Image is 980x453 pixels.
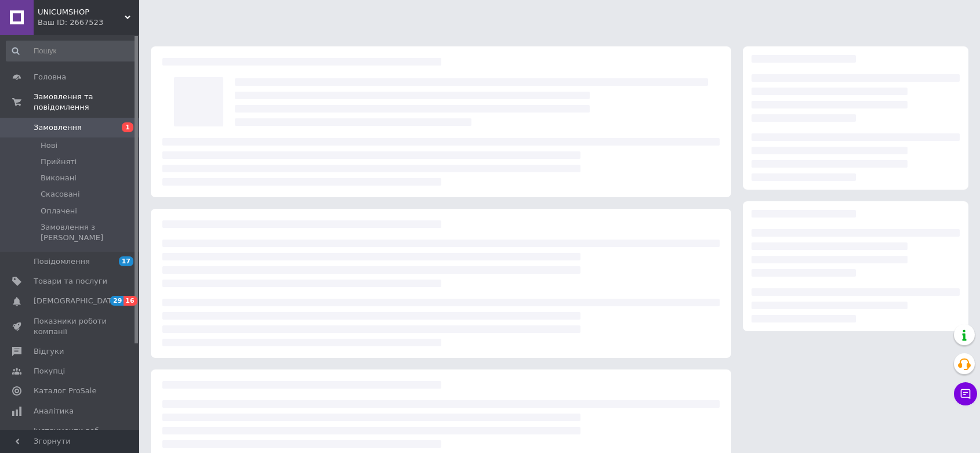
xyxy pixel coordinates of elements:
[38,17,139,28] div: Ваш ID: 2667523
[119,256,133,266] span: 17
[41,157,77,167] span: Прийняті
[38,7,125,17] span: UNICUMSHOP
[6,41,136,61] input: Пошук
[34,316,107,337] span: Показники роботи компанії
[124,296,137,306] span: 16
[34,92,139,113] span: Замовлення та повідомлення
[41,140,57,151] span: Нові
[34,122,82,133] span: Замовлення
[34,406,74,416] span: Аналітика
[110,296,124,306] span: 29
[954,382,977,405] button: Чат з покупцем
[41,189,80,200] span: Скасовані
[41,173,77,183] span: Виконані
[34,346,64,357] span: Відгуки
[34,72,66,82] span: Головна
[41,206,77,216] span: Оплачені
[34,426,107,447] span: Інструменти веб-майстра та SEO
[122,122,133,132] span: 1
[34,256,90,267] span: Повідомлення
[34,366,65,376] span: Покупці
[34,276,107,287] span: Товари та послуги
[34,386,96,396] span: Каталог ProSale
[34,296,119,306] span: [DEMOGRAPHIC_DATA]
[41,222,135,243] span: Замовлення з [PERSON_NAME]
